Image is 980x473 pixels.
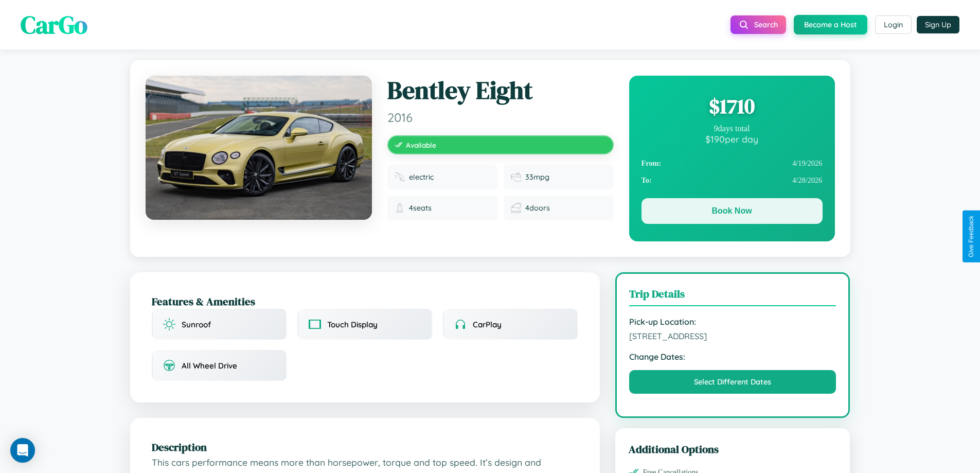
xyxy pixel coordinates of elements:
img: Doors [511,203,521,213]
strong: To: [642,176,652,185]
span: [STREET_ADDRESS] [629,331,836,341]
div: 4 / 19 / 2026 [642,155,823,172]
span: Available [406,141,436,149]
div: $ 1710 [642,92,823,120]
h2: Features & Amenities [152,294,578,309]
img: Seats [395,203,405,213]
div: $ 190 per day [642,133,823,145]
span: 33 mpg [525,172,549,182]
button: Become a Host [794,15,867,34]
h3: Trip Details [629,286,836,306]
strong: From: [642,159,662,168]
img: Bentley Eight 2016 [146,76,372,220]
span: 2016 [387,110,614,125]
div: 4 / 28 / 2026 [642,172,823,189]
h3: Additional Options [629,442,837,457]
span: electric [409,172,434,182]
img: Fuel efficiency [511,172,521,182]
button: Book Now [642,198,823,224]
span: CarPlay [473,320,502,329]
button: Login [875,15,912,34]
span: 4 doors [525,203,550,213]
span: Sunroof [182,320,211,329]
button: Search [730,15,786,34]
strong: Change Dates: [629,352,836,362]
div: Give Feedback [968,216,975,257]
span: CarGo [21,8,87,42]
img: Fuel type [395,172,405,182]
button: Select Different Dates [629,370,836,394]
h2: Description [152,440,578,454]
button: Sign Up [917,16,959,33]
strong: Pick-up Location: [629,317,836,327]
h1: Bentley Eight [387,76,614,106]
span: All Wheel Drive [182,361,237,371]
span: Search [754,20,778,29]
span: 4 seats [409,203,432,213]
div: Open Intercom Messenger [10,438,35,463]
div: 9 days total [642,124,823,133]
span: Touch Display [327,320,378,329]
